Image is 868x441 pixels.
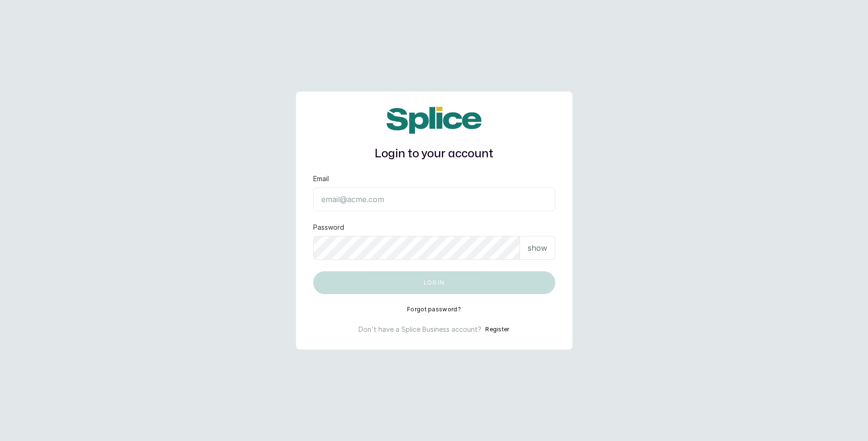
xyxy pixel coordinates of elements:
[313,145,555,163] h1: Login to your account
[313,174,329,184] label: Email
[528,242,547,254] p: show
[313,223,344,232] label: Password
[358,325,481,334] p: Don't have a Splice Business account?
[313,271,555,294] button: Log in
[407,306,461,313] button: Forgot password?
[313,187,555,211] input: email@acme.com
[485,325,509,334] button: Register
